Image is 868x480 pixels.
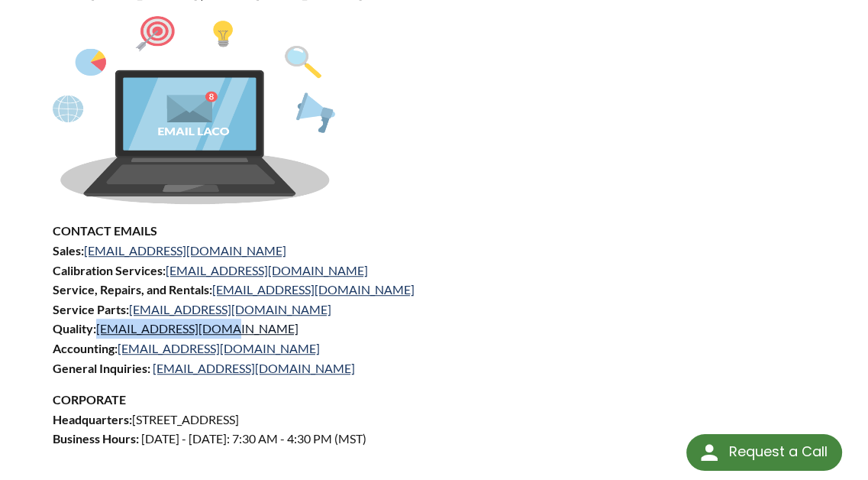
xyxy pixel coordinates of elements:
[53,282,212,297] strong: Service, Repairs, and Rentals:
[53,390,815,468] p: [STREET_ADDRESS] [DATE] - [DATE]: 7:30 AM - 4:30 PM (MST)
[53,341,118,355] strong: Accounting:
[53,263,166,277] strong: Calibration Services:
[53,302,129,316] strong: Service Parts:
[84,243,286,258] a: [EMAIL_ADDRESS][DOMAIN_NAME]
[96,321,298,336] a: [EMAIL_ADDRESS][DOMAIN_NAME]
[53,392,126,407] strong: CORPORATE
[53,16,335,204] img: Asset_1.png
[212,282,415,297] a: [EMAIL_ADDRESS][DOMAIN_NAME]
[53,431,139,446] strong: Business Hours:
[53,223,157,238] strong: CONTACT EMAILS
[153,361,355,375] a: [EMAIL_ADDRESS][DOMAIN_NAME]
[686,434,842,471] div: Request a Call
[53,321,96,336] strong: Quality:
[129,302,331,316] a: [EMAIL_ADDRESS][DOMAIN_NAME]
[697,440,721,465] img: round button
[728,434,827,469] div: Request a Call
[118,341,320,355] a: [EMAIL_ADDRESS][DOMAIN_NAME]
[53,243,84,258] strong: Sales:
[53,412,132,426] strong: Headquarters:
[166,263,368,277] a: [EMAIL_ADDRESS][DOMAIN_NAME]
[53,361,150,375] strong: General Inquiries:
